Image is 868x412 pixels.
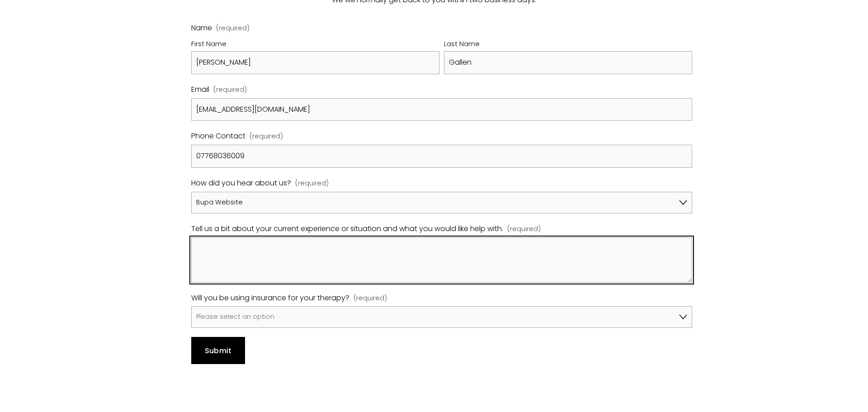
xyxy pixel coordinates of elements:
[213,84,247,96] span: (required)
[191,22,212,35] span: Name
[191,306,692,328] select: Will you be using insurance for your therapy?
[191,130,245,143] span: Phone Contact
[295,178,329,189] span: (required)
[191,223,503,236] span: Tell us a bit about your current experience or situation and what you would like help with.
[191,38,439,51] div: First Name
[191,83,209,96] span: Email
[250,131,283,142] span: (required)
[191,292,349,305] span: Will you be using insurance for your therapy?
[354,293,387,304] span: (required)
[205,346,232,356] span: Submit
[216,25,250,31] span: (required)
[191,177,291,190] span: How did you hear about us?
[191,337,245,364] button: SubmitSubmit
[191,192,692,213] select: How did you hear about us?
[444,38,692,51] div: Last Name
[507,223,541,235] span: (required)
